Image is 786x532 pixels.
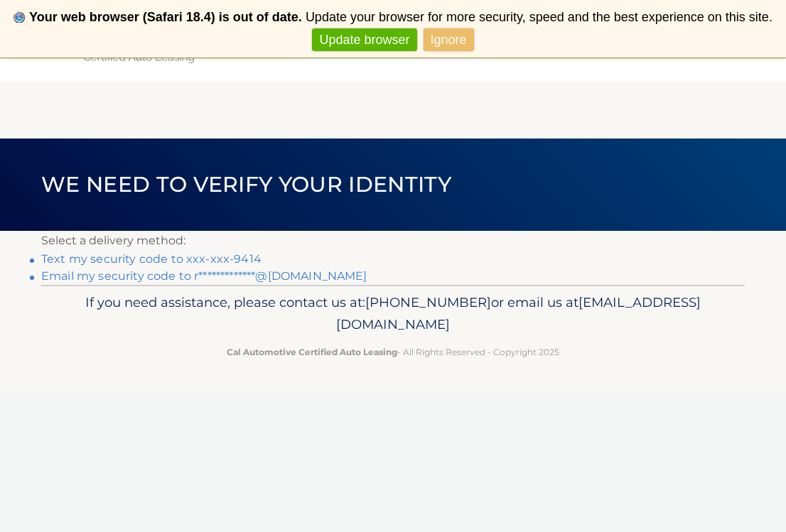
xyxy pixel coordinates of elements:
[312,28,416,52] a: Update browser
[365,294,491,310] span: [PHONE_NUMBER]
[41,171,451,197] span: We need to verify your identity
[41,231,745,251] p: Select a delivery method:
[50,344,736,359] p: - All Rights Reserved - Copyright 2025
[50,291,736,337] p: If you need assistance, please contact us at: or email us at
[41,252,262,266] a: Text my security code to xxx-xxx-9414
[29,10,302,24] b: Your web browser (Safari 18.4) is out of date.
[424,28,474,52] a: Ignore
[227,347,397,357] strong: Cal Automotive Certified Auto Leasing
[306,10,772,24] span: Update your browser for more security, speed and the best experience on this site.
